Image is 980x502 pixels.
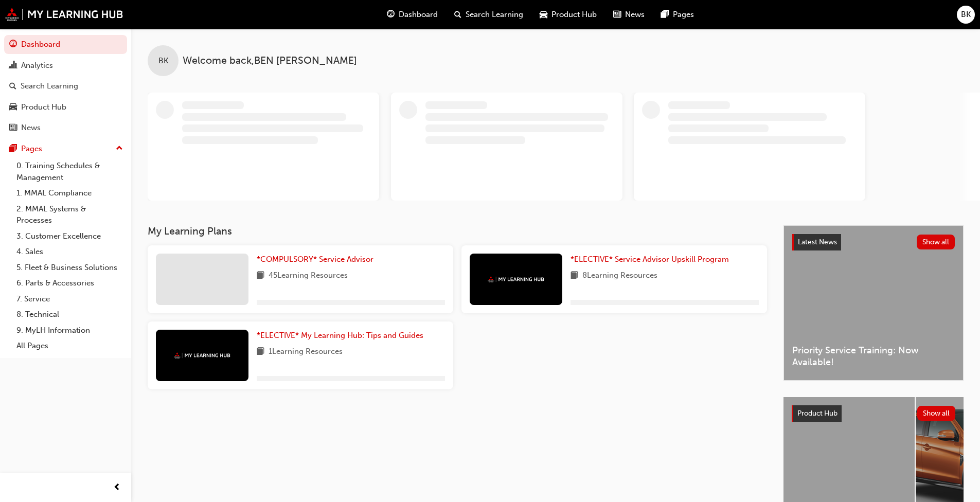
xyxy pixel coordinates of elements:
[257,330,427,342] a: *ELECTIVE* My Learning Hub: Tips and Guides
[257,346,264,358] span: book-icon
[148,225,767,237] h3: My Learning Plans
[113,481,121,494] span: prev-icon
[12,338,127,354] a: All Pages
[4,35,127,54] a: Dashboard
[379,4,446,25] a: guage-iconDashboard
[12,185,127,201] a: 1. MMAL Compliance
[21,60,53,71] div: Analytics
[257,255,373,264] span: *COMPULSORY* Service Advisor
[673,9,694,21] span: Pages
[21,101,66,113] div: Product Hub
[12,158,127,185] a: 0. Training Schedules & Management
[183,55,357,67] span: Welcome back , BEN [PERSON_NAME]
[269,270,348,282] span: 45 Learning Resources
[5,8,123,21] img: mmal
[917,235,955,249] button: Show all
[783,225,964,381] a: Latest NewsShow allPriority Service Training: Now Available!
[158,55,168,67] span: BK
[387,8,395,21] span: guage-icon
[174,352,230,359] img: mmal
[257,331,423,340] span: *ELECTIVE* My Learning Hub: Tips and Guides
[4,118,127,137] a: News
[488,276,544,283] img: mmal
[116,142,123,155] span: up-icon
[12,291,127,307] a: 7. Service
[571,255,729,264] span: *ELECTIVE* Service Advisor Upskill Program
[582,270,657,282] span: 8 Learning Resources
[792,345,955,368] span: Priority Service Training: Now Available!
[454,8,461,21] span: search-icon
[531,4,605,25] a: car-iconProduct Hub
[12,322,127,338] a: 9. MyLH Information
[798,238,837,246] span: Latest News
[12,228,127,244] a: 3. Customer Excellence
[257,254,378,265] a: *COMPULSORY* Service Advisor
[625,9,645,21] span: News
[4,33,127,139] button: DashboardAnalyticsSearch LearningProduct HubNews
[12,275,127,291] a: 6. Parts & Accessories
[605,4,653,25] a: news-iconNews
[540,8,547,21] span: car-icon
[4,56,127,75] a: Analytics
[961,9,971,21] span: BK
[9,82,16,91] span: search-icon
[9,103,17,112] span: car-icon
[571,270,578,282] span: book-icon
[653,4,702,25] a: pages-iconPages
[9,145,17,154] span: pages-icon
[21,122,41,134] div: News
[12,201,127,228] a: 2. MMAL Systems & Processes
[12,260,127,276] a: 5. Fleet & Business Solutions
[21,80,78,92] div: Search Learning
[613,8,621,21] span: news-icon
[257,270,264,282] span: book-icon
[9,123,17,133] span: news-icon
[661,8,669,21] span: pages-icon
[797,409,838,418] span: Product Hub
[4,77,127,96] a: Search Learning
[792,405,955,422] a: Product HubShow all
[399,9,438,21] span: Dashboard
[571,254,733,265] a: *ELECTIVE* Service Advisor Upskill Program
[12,307,127,322] a: 8. Technical
[551,9,597,21] span: Product Hub
[917,406,956,421] button: Show all
[446,4,531,25] a: search-iconSearch Learning
[269,346,343,358] span: 1 Learning Resources
[466,9,523,21] span: Search Learning
[21,143,42,155] div: Pages
[9,40,17,49] span: guage-icon
[12,244,127,260] a: 4. Sales
[4,98,127,117] a: Product Hub
[957,6,975,24] button: BK
[792,234,955,250] a: Latest NewsShow all
[4,139,127,158] button: Pages
[9,61,17,70] span: chart-icon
